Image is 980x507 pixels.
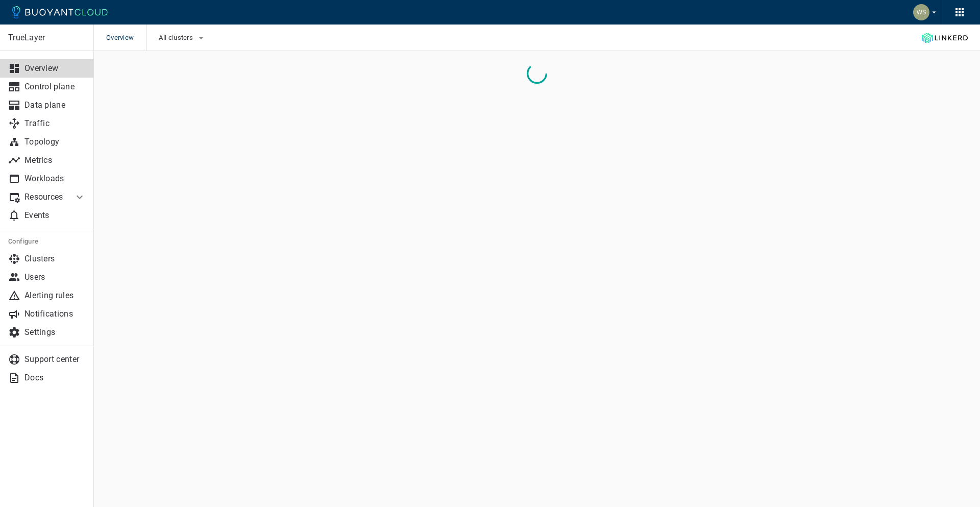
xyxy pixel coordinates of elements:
p: Data plane [24,100,86,110]
span: All clusters [159,34,195,42]
span: Overview [106,25,146,51]
p: Users [24,272,86,282]
img: Weichung Shaw [913,4,929,20]
p: Docs [24,373,86,383]
p: TrueLayer [8,33,85,43]
p: Events [24,210,86,221]
p: Topology [24,137,86,147]
p: Settings [24,327,86,337]
p: Control plane [24,82,86,92]
p: Notifications [24,309,86,319]
p: Resources [24,192,65,202]
p: Metrics [24,155,86,165]
p: Overview [24,63,86,74]
h5: Configure [8,237,86,246]
p: Support center [24,354,86,365]
button: All clusters [159,30,207,45]
p: Clusters [24,254,86,264]
p: Traffic [24,118,86,129]
p: Alerting rules [24,291,86,301]
p: Workloads [24,174,86,184]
